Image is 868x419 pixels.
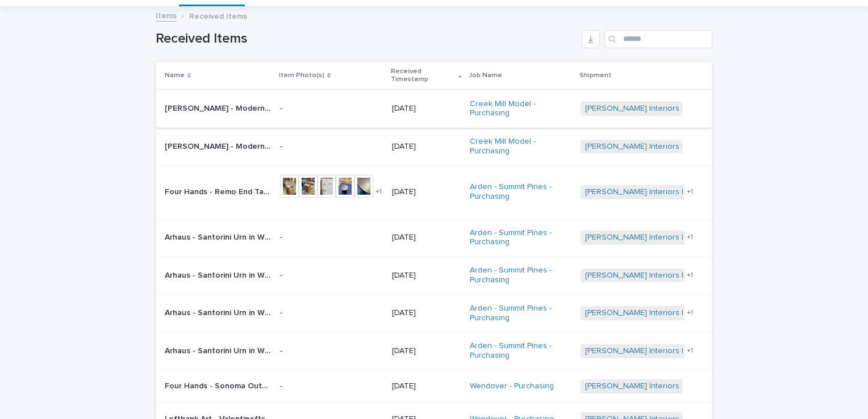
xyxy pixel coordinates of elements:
span: + 1 [687,272,693,279]
p: [DATE] [392,187,461,197]
a: Arden - Summit Pines - Purchasing [470,228,571,248]
p: [DATE] [392,346,461,356]
p: Received Timestamp [391,65,456,86]
p: Arhaus - Santorini Urn in White $149.00 SKU 651920V1011 | 70928 [165,231,273,242]
p: - [280,142,383,152]
tr: Arhaus - Santorini Urn in White $149.00 SKU 651920V1011 | 70927Arhaus - Santorini Urn in White $1... [156,294,712,332]
a: Creek Mill Model - Purchasing [470,99,571,119]
a: Arden - Summit Pines - Purchasing [470,341,571,361]
a: [PERSON_NAME] Interiors | Inbound Shipment | 23167 [585,187,779,197]
tr: Arhaus - Santorini Urn in White $149.00 SKU 651920V1011 | 70925Arhaus - Santorini Urn in White $1... [156,257,712,295]
a: Creek Mill Model - Purchasing [470,137,571,156]
p: [DATE] [392,271,461,280]
span: + 1 [375,188,382,195]
p: Arhaus - Santorini Urn in White $149.00 SKU 651920V1011 | 70926 [165,344,273,356]
p: [DATE] [392,233,461,242]
p: [PERSON_NAME] - Modern Maze | 71834 [165,140,273,152]
a: Arden - Summit Pines - Purchasing [470,182,571,202]
span: + 1 [687,188,693,195]
a: Wendover - Purchasing [470,382,554,391]
a: [PERSON_NAME] Interiors | Inbound Shipment | 23445 [585,233,782,242]
tr: Arhaus - Santorini Urn in White $149.00 SKU 651920V1011 | 70926Arhaus - Santorini Urn in White $1... [156,332,712,370]
p: - [280,346,383,356]
input: Search [604,30,712,48]
a: [PERSON_NAME] Interiors | Inbound Shipment | 23678 [585,142,781,152]
p: Item Photo(s) [279,69,324,82]
p: [DATE] [392,104,461,114]
tr: Four Hands - Sonoma Outdoor Sofa- Washed Brown Venao Charcoal • JSOL-10502K-562 | 73128Four Hands... [156,370,712,403]
p: Received Items [189,9,247,22]
tr: [PERSON_NAME] - Modern Maze | 71834[PERSON_NAME] - Modern Maze | 71834 -[DATE]Creek Mill Model - ... [156,128,712,166]
p: - [280,104,383,114]
p: Shipment [579,69,611,82]
p: [DATE] [392,142,461,152]
a: Arden - Summit Pines - Purchasing [470,266,571,285]
span: + 1 [687,309,693,316]
tr: Arhaus - Santorini Urn in White $149.00 SKU 651920V1011 | 70928Arhaus - Santorini Urn in White $1... [156,219,712,257]
a: [PERSON_NAME] Interiors | Inbound Shipment | 23445 [585,271,782,280]
h1: Received Items [156,31,577,47]
p: Arhaus - Santorini Urn in White $149.00 SKU 651920V1011 | 70925 [165,269,273,280]
a: [PERSON_NAME] Interiors | Inbound Shipment | 23678 [585,104,781,114]
a: Arden - Summit Pines - Purchasing [470,304,571,323]
p: Name [165,69,185,82]
p: - [280,233,383,242]
p: Four Hands - Sonoma Outdoor Sofa- Washed Brown Venao Charcoal • JSOL-10502K-562 | 73128 [165,379,273,391]
a: [PERSON_NAME] Interiors | Inbound Shipment | 23445 [585,308,782,318]
span: + 1 [687,234,693,241]
p: - [280,271,383,280]
p: Four Hands - Remo End Table Distressed Bronze • 248341-002 | 69726 [165,185,273,197]
a: Items [156,9,177,22]
p: Arhaus - Santorini Urn in White $149.00 SKU 651920V1011 | 70927 [165,306,273,318]
p: Job Name [469,69,502,82]
p: - [280,308,383,318]
p: [DATE] [392,308,461,318]
span: + 1 [687,347,693,354]
tr: Four Hands - Remo End Table Distressed Bronze • 248341-002 | 69726Four Hands - Remo End Table Dis... [156,165,712,219]
p: [DATE] [392,382,461,391]
p: [PERSON_NAME] - Modern Maze | 71833 [165,102,273,114]
a: [PERSON_NAME] Interiors | Inbound Shipment | 24053 [585,382,782,391]
p: - [280,382,383,391]
tr: [PERSON_NAME] - Modern Maze | 71833[PERSON_NAME] - Modern Maze | 71833 -[DATE]Creek Mill Model - ... [156,90,712,128]
a: [PERSON_NAME] Interiors | Inbound Shipment | 23445 [585,346,782,356]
